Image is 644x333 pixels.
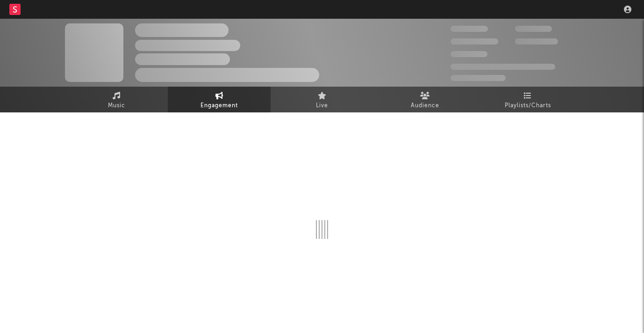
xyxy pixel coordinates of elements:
[451,75,506,81] span: Jump Score: 85.0
[451,64,555,70] span: 50,000,000 Monthly Listeners
[451,26,488,32] span: 300,000
[373,87,476,112] a: Audience
[200,100,238,111] span: Engagement
[451,38,498,44] span: 50,000,000
[451,51,487,57] span: 100,000
[411,100,439,111] span: Audience
[515,38,558,44] span: 1,000,000
[168,87,271,112] a: Engagement
[505,100,551,111] span: Playlists/Charts
[108,100,125,111] span: Music
[515,26,552,32] span: 100,000
[476,87,579,112] a: Playlists/Charts
[316,100,328,111] span: Live
[65,87,168,112] a: Music
[271,87,373,112] a: Live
